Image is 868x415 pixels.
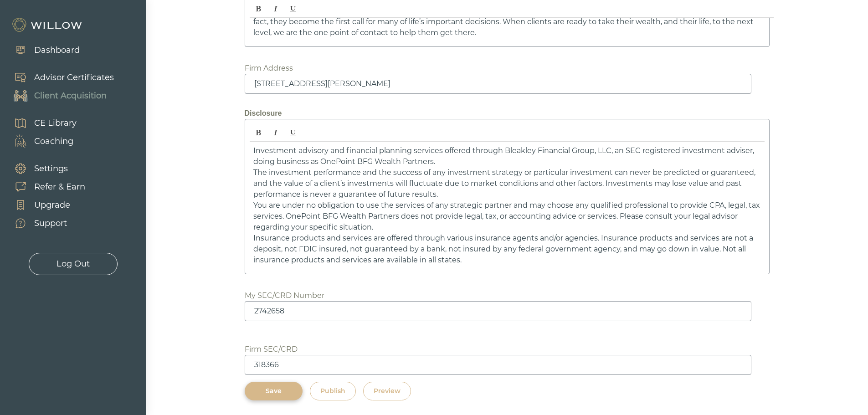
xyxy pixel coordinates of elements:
p: Insurance products and services are offered through various insurance agents and/or agencies. Ins... [253,233,761,266]
img: Willow [11,18,84,32]
div: Disclosure [245,108,770,119]
p: You are under no obligation to use the services of any strategic partner and may choose any quali... [253,200,761,233]
a: Coaching [5,132,77,150]
div: Publish [320,386,345,396]
span: Underline [285,125,301,140]
div: Refer & Earn [34,181,85,193]
span: Bold [250,125,267,140]
button: Preview [363,382,411,400]
div: Log Out [56,258,90,270]
div: Client Acquisition [34,90,107,102]
div: Upgrade [34,199,70,211]
span: Italic [267,125,284,140]
div: Preview [374,386,401,396]
span: Italic [267,1,284,16]
div: Save [255,386,292,396]
div: Coaching [34,135,73,148]
button: Save [245,382,303,400]
div: Firm Address [245,63,293,74]
div: Dashboard [34,44,80,56]
p: Investment advisory and financial planning services offered through Bleakley Financial Group, LLC... [253,145,761,167]
div: Support [34,217,67,230]
a: Settings [5,159,85,178]
p: The investment performance and the success of any investment strategy or particular investment ca... [253,167,761,200]
a: Dashboard [5,41,80,59]
div: My SEC/CRD Number [245,290,324,301]
div: Settings [34,163,68,175]
a: Advisor Certificates [5,68,114,87]
a: Client Acquisition [5,87,114,105]
a: Upgrade [5,196,85,214]
div: Advisor Certificates [34,72,114,84]
span: Underline [285,1,301,16]
div: Firm SEC/CRD [245,344,298,355]
a: CE Library [5,114,77,132]
div: CE Library [34,117,77,129]
span: Bold [250,1,267,16]
button: Publish [310,382,356,400]
a: Refer & Earn [5,178,85,196]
